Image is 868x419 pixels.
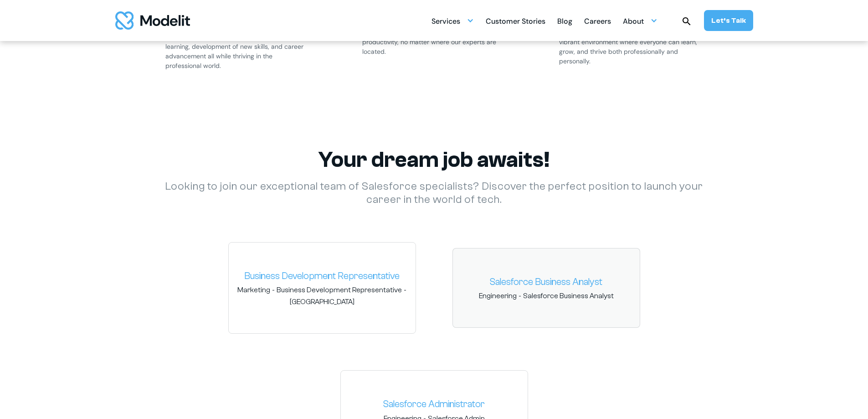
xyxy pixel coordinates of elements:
[623,13,644,31] div: About
[290,297,354,307] span: [GEOGRAPHIC_DATA]
[486,12,545,30] a: Customer Stories
[460,275,632,290] a: Salesforce Business Analyst
[236,285,408,307] span: - -
[557,13,572,31] div: Blog
[115,11,190,30] a: home
[152,180,717,207] p: Looking to join our exceptional team of Salesforce specialists? Discover the perfect position to ...
[431,13,460,31] div: Services
[557,12,572,30] a: Blog
[431,12,474,30] div: Services
[479,291,517,301] span: Engineering
[152,147,717,173] h2: Your dream job awaits!
[277,285,402,295] span: Business Development Representative
[237,285,270,295] span: Marketing
[348,397,520,412] a: Salesforce Administrator
[115,11,190,30] img: modelit logo
[623,12,657,30] div: About
[460,291,632,301] span: -
[486,13,545,31] div: Customer Stories
[165,23,309,71] p: We design comprehensive career plans to guarantee you the opportunity for continuous learning, de...
[584,13,611,31] div: Careers
[704,10,753,31] a: Let’s Talk
[584,12,611,30] a: Careers
[523,291,614,301] span: Salesforce Business Analyst
[236,269,408,284] a: Business Development Representative
[711,16,746,26] div: Let’s Talk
